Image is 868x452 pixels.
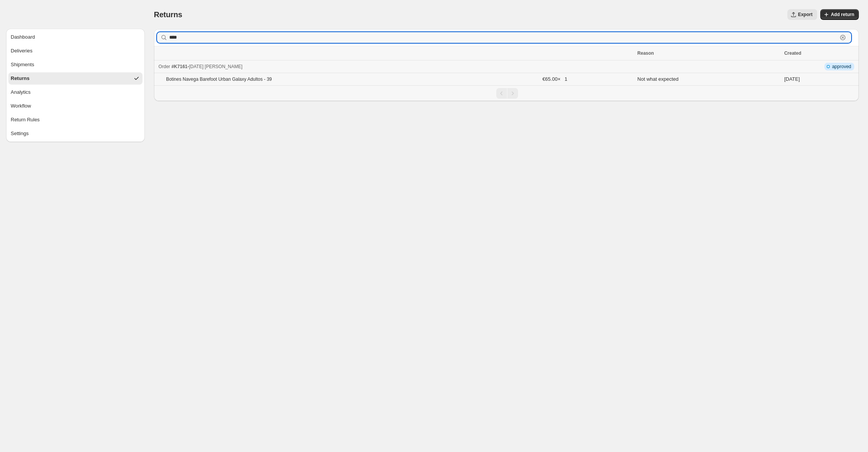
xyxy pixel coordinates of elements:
button: Shipments [8,59,143,71]
td: Not what expected [635,73,782,86]
button: Settings [8,127,143,140]
button: Export [787,9,817,20]
span: approved [832,64,851,70]
span: Workflow [11,102,31,110]
nav: Pagination [154,85,859,101]
span: Reason [637,51,654,56]
span: Order [159,64,170,69]
span: Analytics [11,88,31,96]
div: - [159,63,633,70]
span: Settings [11,130,29,137]
button: Add return [820,9,859,20]
span: Return Rules [11,116,40,124]
span: [DATE] [PERSON_NAME] [189,64,243,69]
button: Workflow [8,100,143,112]
button: Analytics [8,86,143,98]
span: Returns [11,75,29,82]
span: Dashboard [11,33,35,41]
time: Sunday, September 28, 2025 at 9:01:05 PM [784,76,800,82]
span: Shipments [11,61,34,69]
span: Deliveries [11,47,32,55]
span: #K7161 [172,64,188,69]
button: Dashboard [8,31,143,43]
button: Returns [8,72,143,85]
button: Return Rules [8,114,143,126]
span: Created [784,51,802,56]
span: €65.00 × 1 [542,75,633,83]
span: Export [798,11,813,18]
span: Add return [831,11,854,18]
p: Botines Navega Barefoot Urban Galaxy Adultos - 39 [166,76,272,82]
button: Deliveries [8,45,143,57]
span: Returns [154,10,182,19]
button: Clear [839,34,847,41]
